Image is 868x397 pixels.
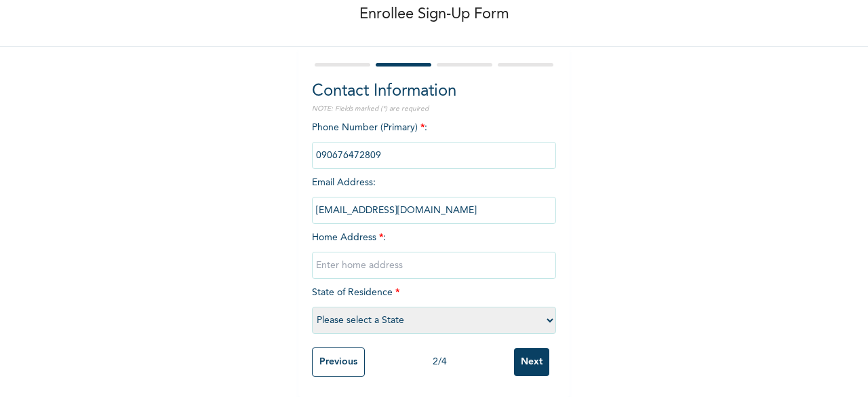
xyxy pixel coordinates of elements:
input: Enter home address [312,252,556,279]
div: 2 / 4 [365,355,514,369]
p: Enrollee Sign-Up Form [359,3,509,26]
span: Phone Number (Primary) : [312,123,556,160]
p: NOTE: Fields marked (*) are required [312,104,556,114]
input: Next [514,348,549,376]
h2: Contact Information [312,79,556,104]
input: Enter Primary Phone Number [312,142,556,169]
input: Previous [312,347,365,377]
span: Email Address : [312,178,556,215]
span: State of Residence [312,288,556,325]
input: Enter email Address [312,197,556,224]
span: Home Address : [312,233,556,270]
